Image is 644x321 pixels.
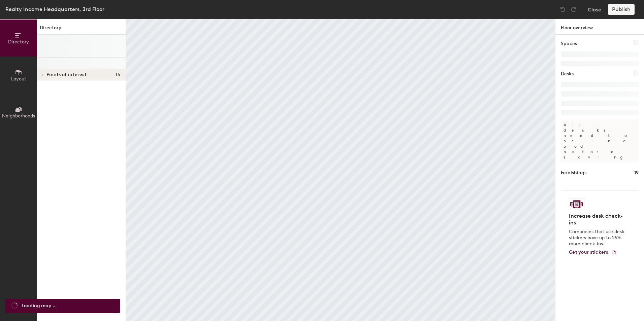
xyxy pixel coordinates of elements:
[8,39,29,45] span: Directory
[569,250,616,255] a: Get your stickers
[11,76,26,82] span: Layout
[116,72,120,77] span: 15
[37,24,126,35] h1: Directory
[22,302,57,310] span: Loading map ...
[569,213,626,226] h4: Increase desk check-ins
[46,72,87,77] span: Points of interest
[561,40,577,47] h1: Spaces
[559,6,566,13] img: Undo
[570,6,577,13] img: Redo
[561,169,586,177] h1: Furnishings
[561,70,574,78] h1: Desks
[561,119,639,163] p: All desks need to be in a pod before saving
[569,249,608,255] span: Get your stickers
[555,19,644,35] h1: Floor overview
[588,4,601,15] button: Close
[569,199,584,210] img: Sticker logo
[126,19,555,321] canvas: Map
[5,5,104,13] div: Realty Income Headquarters, 3rd Floor
[634,169,639,177] h1: 19
[569,229,626,247] p: Companies that use desk stickers have up to 25% more check-ins.
[2,113,35,119] span: Neighborhoods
